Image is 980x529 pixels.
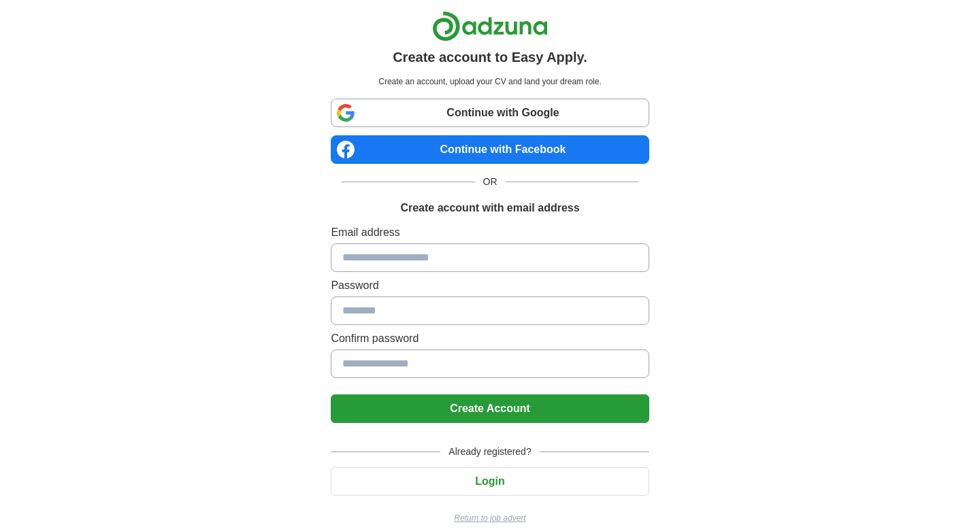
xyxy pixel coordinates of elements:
[331,330,649,347] label: Confirm password
[400,200,579,216] h1: Create account with email address
[331,512,649,524] a: Return to job advert
[393,47,587,67] h1: Create account to Easy Apply.
[331,467,649,496] button: Login
[331,224,649,241] label: Email address
[331,475,649,487] a: Login
[333,75,646,88] p: Create an account, upload your CV and land your dream role.
[475,175,506,189] span: OR
[331,277,649,294] label: Password
[331,135,649,164] a: Continue with Facebook
[331,99,649,127] a: Continue with Google
[432,11,548,41] img: Adzuna logo
[331,394,649,423] button: Create Account
[440,445,539,459] span: Already registered?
